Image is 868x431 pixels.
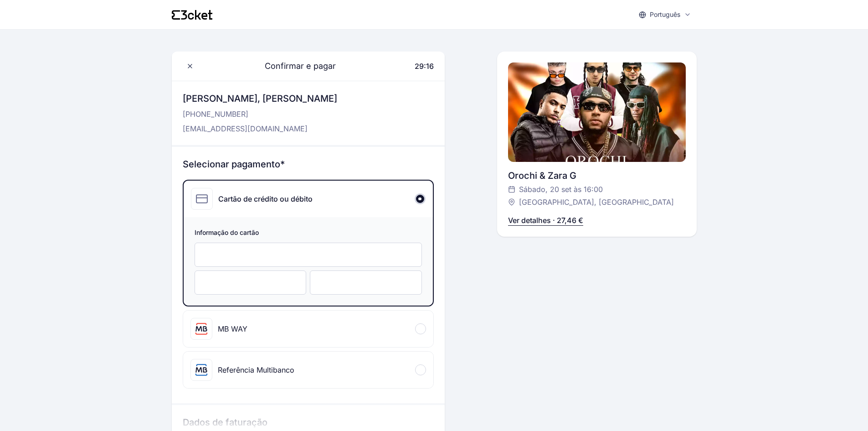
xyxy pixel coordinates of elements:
span: [GEOGRAPHIC_DATA], [GEOGRAPHIC_DATA] [519,197,674,208]
iframe: Moldura de introdução de data de validade segura [204,278,297,287]
span: Confirmar e pagar [254,60,336,73]
p: Português [650,10,680,19]
h3: [PERSON_NAME], [PERSON_NAME] [183,92,337,105]
span: Sábado, 20 set às 16:00 [519,184,603,195]
span: Informação do cartão [195,228,422,239]
iframe: Moldura de introdução de CVC segura [319,278,412,287]
p: [EMAIL_ADDRESS][DOMAIN_NAME] [183,123,337,134]
div: Cartão de crédito ou débito [218,193,313,204]
div: MB WAY [218,323,247,334]
span: 29:16 [415,62,434,71]
h3: Selecionar pagamento* [183,158,434,171]
iframe: Moldura de introdução de número de cartão seguro [204,250,412,259]
p: [PHONE_NUMBER] [183,109,337,119]
div: Referência Multibanco [218,364,294,375]
p: Ver detalhes · 27,46 € [508,215,583,226]
div: Orochi & Zara G [508,169,686,182]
